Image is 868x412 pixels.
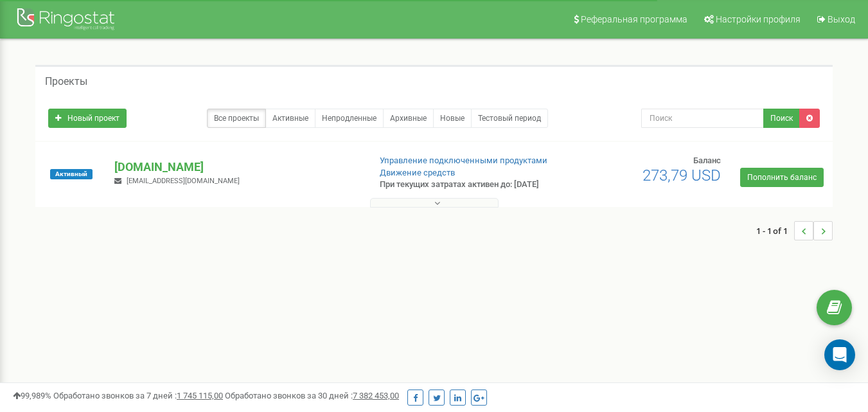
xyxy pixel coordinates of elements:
a: Активные [265,109,315,128]
p: При текущих затратах активен до: [DATE] [380,179,558,191]
a: Все проекты [207,109,266,128]
span: 273,79 USD [642,166,721,184]
a: Архивные [383,109,434,128]
a: Движение средств [380,168,455,177]
span: 99,989% [13,391,51,400]
span: [EMAIL_ADDRESS][DOMAIN_NAME] [127,177,240,185]
div: Open Intercom Messenger [824,339,855,370]
span: Баланс [693,156,721,165]
a: Тестовый период [471,109,548,128]
a: Управление подключенными продуктами [380,156,547,165]
span: Выход [828,14,855,24]
a: Непродленные [315,109,384,128]
span: Настройки профиля [716,14,801,24]
p: [DOMAIN_NAME] [114,159,359,175]
span: 1 - 1 of 1 [756,221,794,240]
span: Активный [50,169,93,179]
u: 7 382 453,00 [353,391,399,400]
h5: Проекты [45,76,87,87]
a: Новые [433,109,472,128]
nav: ... [756,208,833,253]
button: Поиск [763,109,800,128]
a: Новый проект [48,109,127,128]
span: Реферальная программа [581,14,687,24]
span: Обработано звонков за 7 дней : [53,391,223,400]
a: Пополнить баланс [740,168,824,187]
span: Обработано звонков за 30 дней : [225,391,399,400]
input: Поиск [641,109,764,128]
u: 1 745 115,00 [177,391,223,400]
